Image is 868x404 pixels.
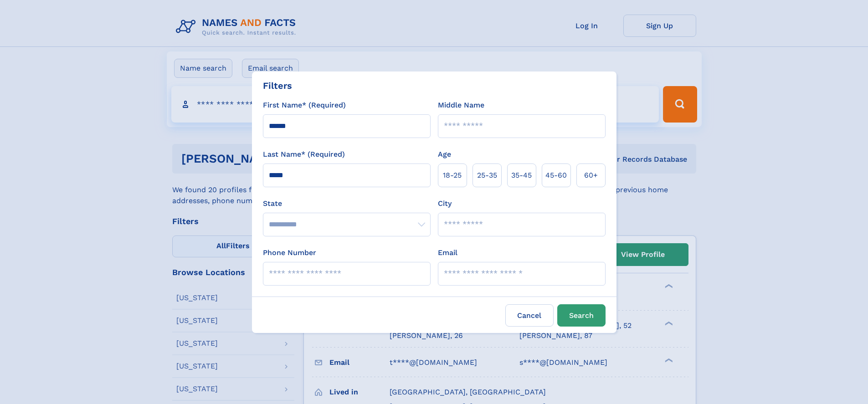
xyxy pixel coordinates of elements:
[263,198,431,209] label: State
[511,170,532,181] span: 35‑45
[438,247,457,258] label: Email
[477,170,497,181] span: 25‑35
[584,170,598,181] span: 60+
[263,100,346,111] label: First Name* (Required)
[438,198,452,209] label: City
[263,247,316,258] label: Phone Number
[263,149,345,160] label: Last Name* (Required)
[438,149,451,160] label: Age
[505,304,554,327] label: Cancel
[443,170,462,181] span: 18‑25
[545,170,567,181] span: 45‑60
[438,100,484,111] label: Middle Name
[557,304,606,327] button: Search
[263,79,292,92] div: Filters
